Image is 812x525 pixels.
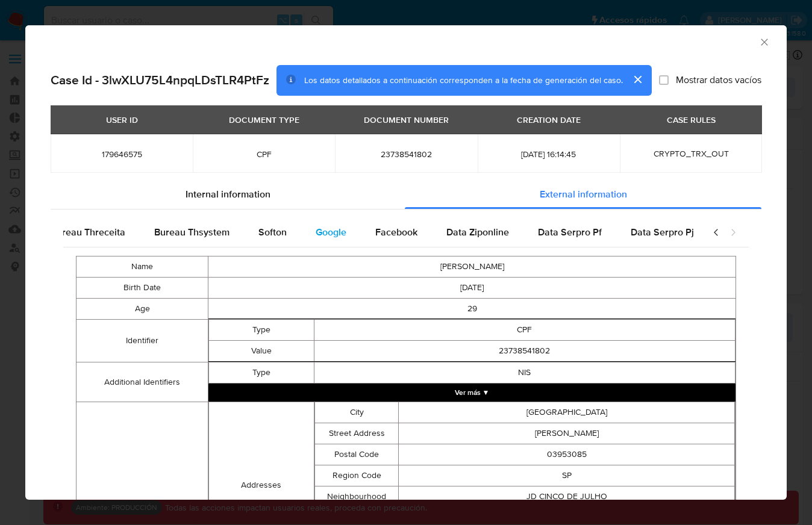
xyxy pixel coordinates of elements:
[314,465,398,486] td: Region Code
[209,362,314,383] td: Type
[154,225,230,239] span: Bureau Thsystem
[538,225,602,239] span: Data Serpro Pf
[258,225,287,239] span: Softon
[660,110,723,130] div: CASE RULES
[349,149,463,160] span: 23738541802
[623,65,652,94] button: cerrar
[77,298,208,319] td: Age
[399,465,735,486] td: SP
[77,319,208,362] td: Identifier
[208,298,736,319] td: 29
[25,25,787,500] div: closure-recommendation-modal
[399,402,735,423] td: [GEOGRAPHIC_DATA]
[209,340,314,361] td: Value
[676,74,761,86] span: Mostrar datos vacíos
[510,110,588,130] div: CREATION DATE
[208,384,735,402] button: Expand array
[222,110,307,130] div: DOCUMENT TYPE
[314,362,735,383] td: NIS
[446,225,509,239] span: Data Ziponline
[540,187,627,201] span: External information
[314,402,398,423] td: City
[375,225,417,239] span: Facebook
[51,72,269,88] h2: Case Id - 3lwXLU75L4npqLDsTLR4PtFz
[314,486,398,507] td: Neighbourhood
[77,256,208,277] td: Name
[65,149,178,160] span: 179646575
[758,36,769,47] button: Cerrar ventana
[209,319,314,340] td: Type
[399,423,735,444] td: [PERSON_NAME]
[399,486,735,507] td: JD CINCO DE JULHO
[51,225,125,239] span: Bureau Threceita
[492,149,605,160] span: [DATE] 16:14:45
[77,362,208,402] td: Additional Identifiers
[186,187,270,201] span: Internal information
[304,74,623,86] span: Los datos detallados a continuación corresponden a la fecha de generación del caso.
[208,277,736,298] td: [DATE]
[208,256,736,277] td: [PERSON_NAME]
[314,340,735,361] td: 23738541802
[99,110,145,130] div: USER ID
[314,319,735,340] td: CPF
[314,423,398,444] td: Street Address
[77,277,208,298] td: Birth Date
[51,180,761,209] div: Detailed info
[357,110,456,130] div: DOCUMENT NUMBER
[631,225,694,239] span: Data Serpro Pj
[314,444,398,465] td: Postal Code
[316,225,346,239] span: Google
[654,148,729,160] span: CRYPTO_TRX_OUT
[207,149,320,160] span: CPF
[399,444,735,465] td: 03953085
[659,75,669,85] input: Mostrar datos vacíos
